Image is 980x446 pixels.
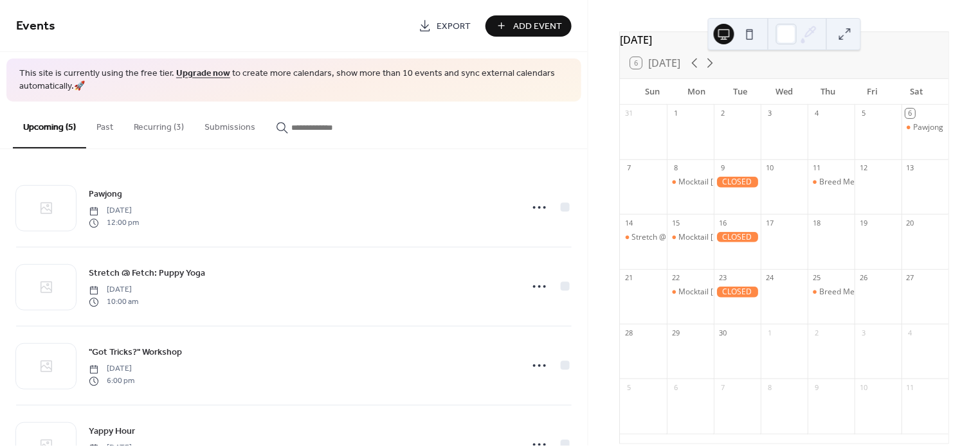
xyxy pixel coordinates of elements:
div: Sun [630,79,674,105]
div: 29 [671,328,680,337]
a: Stretch @ Fetch: Puppy Yoga [89,266,205,281]
span: 10:00 am [89,296,138,308]
div: 10 [765,163,774,173]
div: Mon [675,79,718,105]
span: 6:00 pm [89,375,134,387]
div: Thu [806,79,850,105]
div: 3 [765,109,774,118]
div: 12 [858,163,868,173]
div: 3 [858,328,868,337]
div: Mocktail Monday [667,232,714,243]
div: Mocktail [DATE] [678,232,736,243]
div: 7 [624,163,633,173]
div: Mocktail Monday [667,287,714,298]
div: 28 [624,328,633,337]
span: Export [437,20,471,33]
button: Add Event [485,15,572,37]
div: 13 [905,163,915,173]
div: 6 [671,382,680,392]
button: Recurring (3) [123,102,194,147]
div: 23 [718,273,727,283]
a: Yappy Hour [89,424,135,439]
div: 8 [671,163,680,173]
a: Upgrade now [176,66,230,83]
span: Add Event [513,20,562,33]
span: Pawjong [89,188,122,202]
div: 15 [671,218,680,227]
div: 22 [671,273,680,283]
div: Mocktail [DATE] [678,177,736,188]
div: 8 [765,382,774,392]
span: Stretch @ Fetch: Puppy Yoga [89,267,205,281]
div: Breed Meetup [808,287,855,298]
div: 6 [905,109,915,118]
div: 9 [718,163,727,173]
div: 20 [905,218,915,227]
div: 5 [624,382,633,392]
div: CLOSED [714,232,761,243]
div: [DATE] [620,32,948,48]
div: 2 [812,328,821,337]
a: Pawjong [89,187,122,202]
div: 30 [718,328,727,337]
div: 1 [765,328,774,337]
span: Yappy Hour [89,425,135,439]
div: 4 [905,328,915,337]
div: 16 [718,218,727,227]
div: Stretch @ Fetch: Puppy Yoga [620,232,667,243]
div: Wed [763,79,806,105]
div: 2 [718,109,727,118]
div: 18 [812,218,821,227]
div: Breed Meetup [819,287,871,298]
div: Sat [894,79,938,105]
div: 27 [905,273,915,283]
div: Mocktail Monday [667,177,714,188]
div: Fri [850,79,894,105]
div: Breed Meetup [819,177,871,188]
div: 25 [812,273,821,283]
div: 24 [765,273,774,283]
div: 5 [858,109,868,118]
div: 1 [671,109,680,118]
button: Past [86,102,123,147]
span: [DATE] [89,206,139,217]
span: This site is currently using the free tier. to create more calendars, show more than 10 events an... [19,68,568,93]
a: "Got Tricks?" Workshop [89,345,182,360]
div: Stretch @ Fetch: Puppy Yoga [631,232,733,243]
button: Submissions [194,102,266,147]
div: 31 [624,109,633,118]
span: "Got Tricks?" Workshop [89,346,182,360]
span: [DATE] [89,285,138,296]
a: Export [409,15,480,37]
div: 14 [624,218,633,227]
span: Events [16,14,55,39]
div: 4 [812,109,821,118]
div: 11 [812,163,821,173]
div: CLOSED [714,287,761,298]
div: CLOSED [714,177,761,188]
div: Tue [718,79,762,105]
div: Pawjong [913,122,943,133]
div: Mocktail [DATE] [678,287,736,298]
div: Pawjong [902,122,948,133]
div: 11 [905,382,915,392]
div: 10 [858,382,868,392]
div: 9 [812,382,821,392]
div: 17 [765,218,774,227]
div: 7 [718,382,727,392]
span: [DATE] [89,364,134,375]
button: Upcoming (5) [13,102,86,148]
div: 19 [858,218,868,227]
span: 12:00 pm [89,217,139,229]
div: 21 [624,273,633,283]
div: 26 [858,273,868,283]
div: Breed Meetup [808,177,855,188]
